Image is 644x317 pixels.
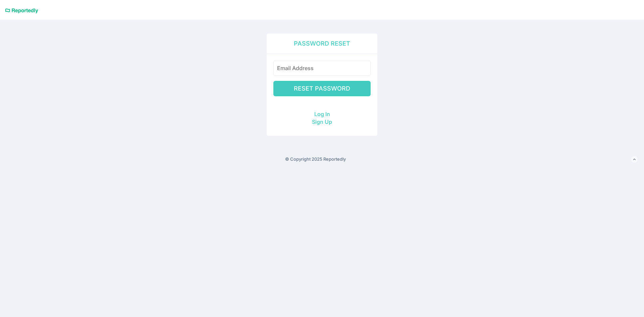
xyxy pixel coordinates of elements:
[312,118,332,125] a: Sign Up
[5,5,39,16] a: Reportedly
[314,111,330,117] a: Log In
[273,81,371,96] input: Reset Password
[273,61,371,76] input: Email Address
[267,34,377,54] h2: Password Reset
